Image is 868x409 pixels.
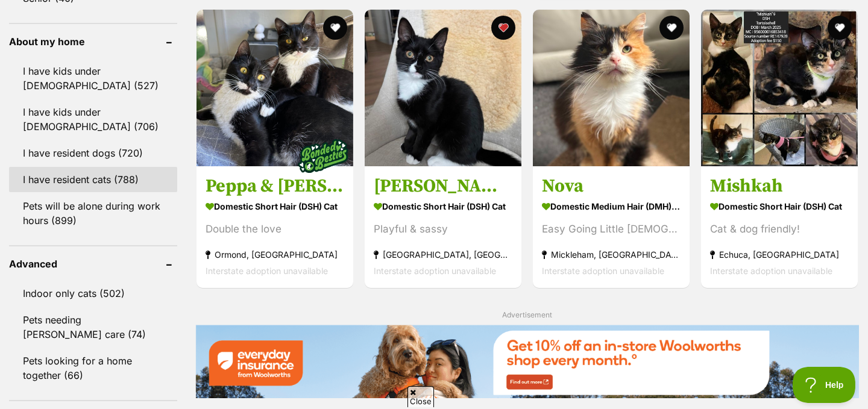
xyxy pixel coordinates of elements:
[659,16,684,40] button: favourite
[710,175,849,198] h3: Mishkah
[9,58,177,98] a: I have kids under [DEMOGRAPHIC_DATA] (527)
[9,36,177,47] header: About my home
[365,166,521,289] a: [PERSON_NAME] Domestic Short Hair (DSH) Cat Playful & sassy [GEOGRAPHIC_DATA], [GEOGRAPHIC_DATA] ...
[542,247,681,263] strong: Mickleham, [GEOGRAPHIC_DATA]
[206,247,344,263] strong: Ormond, [GEOGRAPHIC_DATA]
[533,10,690,166] img: Nova - Domestic Medium Hair (DMH) Cat
[793,367,856,403] iframe: Help Scout Beacon - Open
[542,222,681,238] div: Easy Going Little [DEMOGRAPHIC_DATA]
[502,310,552,319] span: Advertisement
[323,16,347,40] button: favourite
[828,16,852,40] button: favourite
[195,325,859,401] a: Everyday Insurance promotional banner
[710,266,832,276] span: Interstate adoption unavailable
[491,16,515,40] button: favourite
[206,198,344,216] strong: Domestic Short Hair (DSH) Cat
[542,175,681,198] h3: Nova
[206,222,344,238] div: Double the love
[9,348,177,388] a: Pets looking for a home together (66)
[9,140,177,166] a: I have resident dogs (720)
[9,307,177,347] a: Pets needing [PERSON_NAME] care (74)
[710,222,849,238] div: Cat & dog friendly!
[9,167,177,192] a: I have resident cats (788)
[206,266,328,276] span: Interstate adoption unavailable
[710,198,849,216] strong: Domestic Short Hair (DSH) Cat
[542,266,664,276] span: Interstate adoption unavailable
[197,166,353,289] a: Peppa & [PERSON_NAME] Domestic Short Hair (DSH) Cat Double the love Ormond, [GEOGRAPHIC_DATA] Int...
[701,10,858,166] img: Mishkah - Domestic Short Hair (DSH) Cat
[9,193,177,233] a: Pets will be alone during work hours (899)
[374,198,512,216] strong: Domestic Short Hair (DSH) Cat
[197,10,353,166] img: Peppa & Tabitha - Domestic Short Hair (DSH) Cat
[701,166,858,289] a: Mishkah Domestic Short Hair (DSH) Cat Cat & dog friendly! Echuca, [GEOGRAPHIC_DATA] Interstate ad...
[710,247,849,263] strong: Echuca, [GEOGRAPHIC_DATA]
[206,175,344,198] h3: Peppa & [PERSON_NAME]
[533,166,690,289] a: Nova Domestic Medium Hair (DMH) Cat Easy Going Little [DEMOGRAPHIC_DATA] Mickleham, [GEOGRAPHIC_D...
[293,126,353,187] img: bonded besties
[195,325,859,399] img: Everyday Insurance promotional banner
[374,247,512,263] strong: [GEOGRAPHIC_DATA], [GEOGRAPHIC_DATA]
[542,198,681,216] strong: Domestic Medium Hair (DMH) Cat
[374,266,496,276] span: Interstate adoption unavailable
[9,258,177,269] header: Advanced
[365,10,521,166] img: Mimi - Domestic Short Hair (DSH) Cat
[9,281,177,306] a: Indoor only cats (502)
[407,386,434,407] span: Close
[374,175,512,198] h3: [PERSON_NAME]
[9,99,177,139] a: I have kids under [DEMOGRAPHIC_DATA] (706)
[374,222,512,238] div: Playful & sassy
